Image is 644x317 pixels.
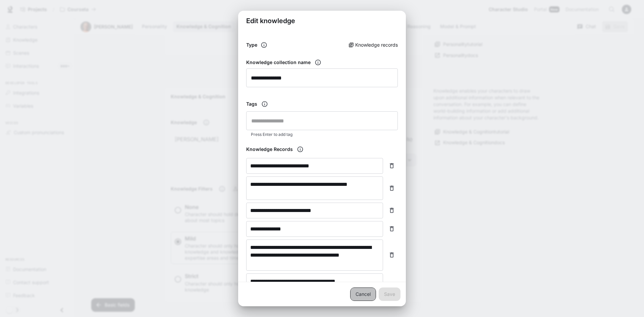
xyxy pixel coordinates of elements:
h6: Knowledge collection name [246,59,311,66]
p: Press Enter to add tag [251,131,393,138]
h6: Tags [246,101,257,107]
h6: Knowledge Records [246,146,293,153]
a: Cancel [350,287,376,301]
h6: Type [246,42,257,48]
h2: Edit knowledge [238,11,406,31]
p: Knowledge records [355,42,398,48]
